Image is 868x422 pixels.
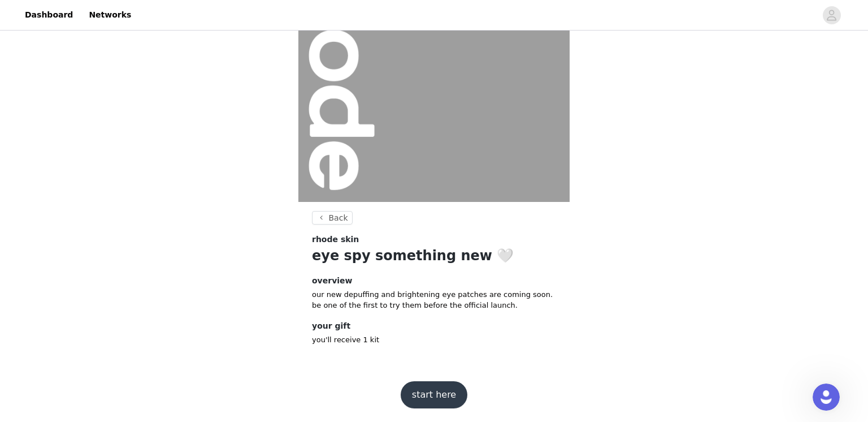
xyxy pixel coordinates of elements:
h1: eye spy something new 🤍 [312,246,556,266]
div: avatar [826,6,837,24]
p: you'll receive 1 kit [312,334,556,346]
span: rhode skin [312,234,359,246]
a: Networks [82,2,138,28]
p: our new depuffing and brightening eye patches are coming soon. be one of the first to try them be... [312,289,556,311]
button: start here [401,381,467,408]
h4: overview [312,275,556,287]
iframe: Intercom live chat [813,384,840,411]
button: Back [312,211,353,225]
h4: your gift [312,320,556,332]
a: Dashboard [18,2,80,28]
